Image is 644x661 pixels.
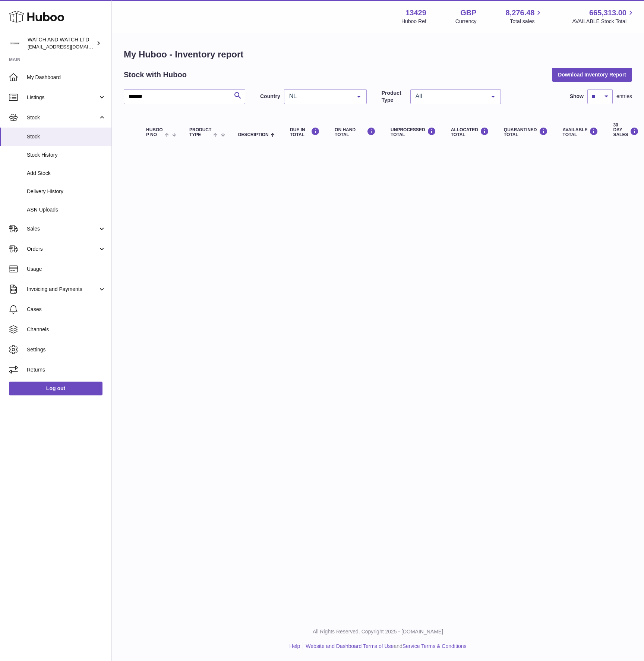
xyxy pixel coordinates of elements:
[616,93,632,100] span: entries
[391,127,436,137] div: UNPROCESSED Total
[9,382,102,395] a: Log out
[27,151,106,159] span: Stock History
[27,206,106,213] span: ASN Uploads
[504,127,548,137] div: QUARANTINED Total
[28,44,110,50] span: [EMAIL_ADDRESS][DOMAIN_NAME]
[27,133,106,140] span: Stock
[146,128,163,137] span: Huboo P no
[27,114,98,121] span: Stock
[28,36,95,50] div: WATCH AND WATCH LTD
[290,127,320,137] div: DUE IN TOTAL
[27,326,106,333] span: Channels
[287,93,351,100] span: NL
[260,93,280,100] label: Country
[506,8,535,18] span: 8,276.48
[27,170,106,177] span: Add Stock
[455,18,477,25] div: Currency
[118,628,638,635] p: All Rights Reserved. Copyright 2025 - [DOMAIN_NAME]
[27,286,98,293] span: Invoicing and Payments
[27,266,106,273] span: Usage
[414,93,486,100] span: All
[238,132,269,137] span: Description
[27,346,106,353] span: Settings
[402,643,467,649] a: Service Terms & Conditions
[401,18,426,25] div: Huboo Ref
[570,93,584,100] label: Show
[460,8,476,18] strong: GBP
[572,8,635,25] a: 665,313.00 AVAILABLE Stock Total
[9,38,20,49] img: baris@watchandwatch.co.uk
[27,188,106,195] span: Delivery History
[335,127,376,137] div: ON HAND Total
[27,74,106,81] span: My Dashboard
[563,127,599,137] div: AVAILABLE Total
[613,123,639,138] div: 30 DAY SALES
[189,128,211,137] span: Product Type
[589,8,626,18] span: 665,313.00
[290,643,300,649] a: Help
[306,643,394,649] a: Website and Dashboard Terms of Use
[506,8,543,25] a: 8,276.48 Total sales
[27,94,98,101] span: Listings
[303,643,466,650] li: and
[405,8,426,18] strong: 13429
[382,90,407,104] label: Product Type
[27,245,98,253] span: Orders
[27,306,106,313] span: Cases
[572,18,635,25] span: AVAILABLE Stock Total
[124,48,632,60] h1: My Huboo - Inventory report
[510,18,543,25] span: Total sales
[451,127,489,137] div: ALLOCATED Total
[27,366,106,373] span: Returns
[124,70,187,80] h2: Stock with Huboo
[552,68,632,81] button: Download Inventory Report
[27,225,98,232] span: Sales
